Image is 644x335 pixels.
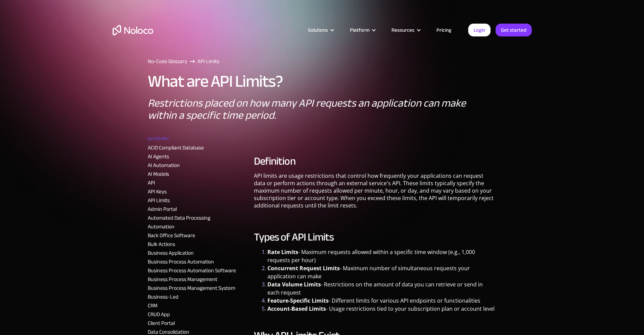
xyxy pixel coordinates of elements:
[148,292,178,302] a: Business-Led
[148,213,210,223] a: Automated Data Processing
[148,143,204,153] a: ACID Compliant Database
[148,187,167,197] a: API Keys
[148,301,158,311] a: CRM
[267,264,340,272] strong: Concurrent Request Limits
[267,281,321,288] strong: Data Volume Limits
[148,195,170,205] a: API Limits
[148,151,169,162] a: AI Agents
[341,26,383,34] div: Platform
[148,257,214,267] a: Business Process Automation
[300,26,341,34] div: Solutions
[383,26,428,34] div: Resources
[391,26,414,34] div: Resources
[148,134,248,144] a: Glossary
[148,318,175,328] a: Client Portal
[113,25,153,35] a: home
[254,230,496,244] h2: Types of API Limits
[148,169,169,179] a: AI Models
[267,248,496,264] li: - Maximum requests allowed within a specific time window (e.g., 1,000 requests per hour)
[428,26,460,34] a: Pricing
[148,222,174,232] a: Automation
[148,283,235,293] a: Business Process Management System
[148,266,236,276] a: Business Process Automation Software
[148,160,180,170] a: AI Automation
[148,97,496,121] p: Restrictions placed on how many API requests an application can make within a specific time period.
[267,305,496,313] li: - Usage restrictions tied to your subscription plan or account level
[254,155,496,168] h2: Definition
[350,26,369,34] div: Platform
[267,297,329,304] strong: Feature-Specific Limits
[267,248,298,256] strong: Rate Limits
[148,204,177,214] a: Admin Portal
[267,297,496,305] li: - Different limits for various API endpoints or functionalities
[267,264,496,280] li: - Maximum number of simultaneous requests your application can make
[468,24,491,36] a: Login
[148,230,195,241] a: Back Office Software
[148,134,169,144] h2: Glossary
[148,239,175,249] a: Bulk Actions
[148,309,170,319] a: CRUD App
[148,178,155,188] a: API
[254,172,496,214] p: API limits are usage restrictions that control how frequently your applications can request data ...
[267,280,496,297] li: - Restrictions on the amount of data you can retrieve or send in each request
[148,72,283,90] h1: What are API Limits?
[148,274,217,284] a: Business Process Management
[267,305,326,312] strong: Account-Based Limits
[496,24,532,36] a: Get started
[148,248,194,258] a: Business Application
[308,26,328,34] div: Solutions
